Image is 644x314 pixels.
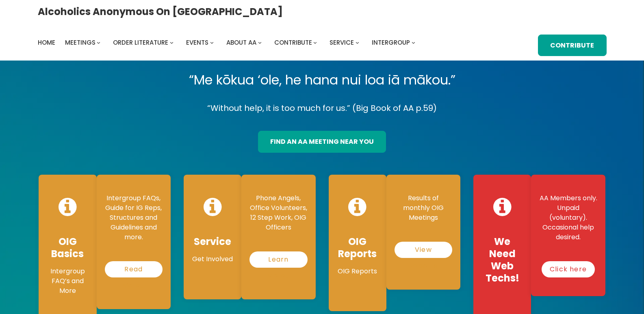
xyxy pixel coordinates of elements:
[249,251,307,268] a: Learn More…
[97,41,100,44] button: Meetings submenu
[226,38,256,47] span: About AA
[337,266,378,276] p: OIG Reports
[539,193,597,242] p: AA Members only. Unpaid (voluntary). Occasional help desired.
[226,37,256,48] a: About AA
[38,3,283,20] a: Alcoholics Anonymous on [GEOGRAPHIC_DATA]
[330,38,354,47] span: Service
[258,41,262,44] button: About AA submenu
[542,261,595,277] a: Click here
[192,236,233,248] h4: Service
[258,131,386,153] a: find an aa meeting near you
[105,193,163,242] p: Intergroup FAQs, Guide for IG Reps, Structures and Guidelines and more.
[186,38,208,47] span: Events
[412,41,415,44] button: Intergroup submenu
[337,236,378,260] h4: OIG Reports
[65,37,95,48] a: Meetings
[47,266,88,296] p: Intergroup FAQ’s and More
[38,38,55,47] span: Home
[170,41,173,44] button: Order Literature submenu
[47,236,88,260] h4: OIG Basics
[32,69,612,91] p: “Me kōkua ‘ole, he hana nui loa iā mākou.”
[210,41,214,44] button: Events submenu
[538,35,607,56] a: Contribute
[395,193,452,223] p: Results of monthly OIG Meetings
[313,41,317,44] button: Contribute submenu
[274,38,312,47] span: Contribute
[113,38,168,47] span: Order Literature
[395,242,452,258] a: View Reports
[38,37,418,48] nav: Intergroup
[481,236,523,284] h4: We Need Web Techs!
[32,101,612,115] p: “Without help, it is too much for us.” (Big Book of AA p.59)
[356,41,359,44] button: Service submenu
[372,38,410,47] span: Intergroup
[249,193,307,232] p: Phone Angels, Office Volunteers, 12 Step Work, OIG Officers
[105,261,163,277] a: Read More…
[192,254,233,264] p: Get Involved
[274,37,312,48] a: Contribute
[330,37,354,48] a: Service
[186,37,208,48] a: Events
[372,37,410,48] a: Intergroup
[65,38,95,47] span: Meetings
[38,37,55,48] a: Home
